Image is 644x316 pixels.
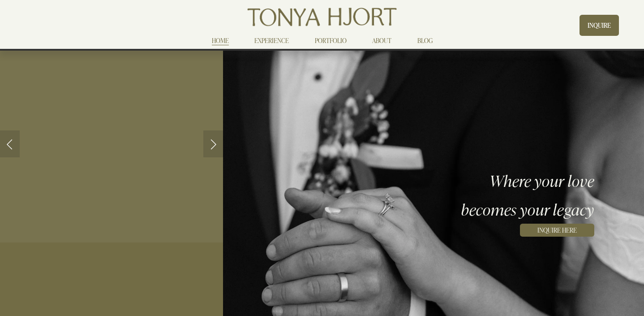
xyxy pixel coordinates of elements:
[203,130,223,157] a: Next Slide
[396,173,594,189] h3: Where your love
[315,35,347,46] a: PORTFOLIO
[417,35,433,46] a: BLOG
[520,224,594,237] a: INQUIRE HERE
[212,35,229,46] a: HOME
[254,35,289,46] a: EXPERIENCE
[372,35,391,46] a: ABOUT
[396,201,594,217] h3: becomes your legacy
[580,15,619,36] a: INQUIRE
[245,4,398,30] img: Tonya Hjort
